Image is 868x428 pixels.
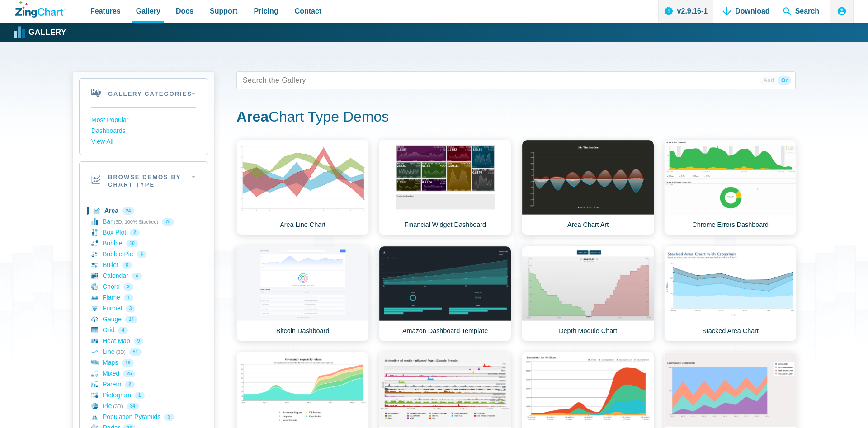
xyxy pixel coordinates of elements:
a: Area Chart Art [522,140,654,235]
a: Area Line Chart [236,140,369,235]
a: Gallery [15,26,66,39]
span: Contact [295,5,322,17]
a: Amazon Dashboard Template [379,246,511,341]
span: Gallery [136,5,160,17]
a: Stacked Area Chart [664,246,797,341]
h2: Gallery Categories [80,79,208,107]
strong: Area [236,108,269,125]
span: Docs [176,5,193,17]
strong: Gallery [28,28,66,37]
span: Support [210,5,237,17]
a: Bitcoin Dashboard [236,246,369,341]
span: Or [778,76,791,85]
a: View All [91,136,196,147]
a: Dashboards [91,126,196,136]
span: And [760,76,778,85]
a: Financial Widget Dashboard [379,140,511,235]
a: Most Popular [91,115,196,126]
a: ZingChart Logo. Click to return to the homepage [15,1,66,18]
a: Chrome Errors Dashboard [664,140,797,235]
span: Features [90,5,121,17]
span: Pricing [254,5,278,17]
h2: Browse Demos By Chart Type [80,162,208,198]
a: Depth Module Chart [522,246,654,341]
h1: Chart Type Demos [236,108,796,128]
